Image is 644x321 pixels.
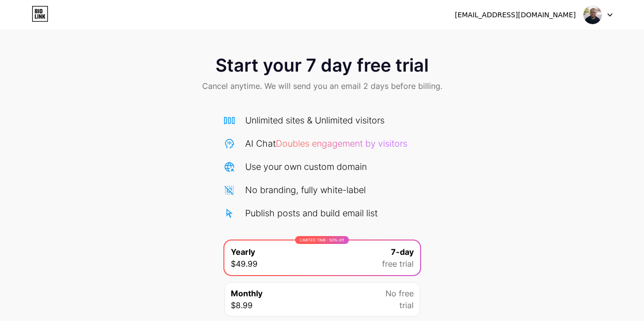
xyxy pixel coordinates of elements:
[231,299,253,311] span: $8.99
[295,236,349,244] div: LIMITED TIME : 50% off
[245,206,378,220] div: Publish posts and build email list
[202,80,442,92] span: Cancel anytime. We will send you an email 2 days before billing.
[455,10,576,20] div: [EMAIL_ADDRESS][DOMAIN_NAME]
[245,183,366,197] div: No branding, fully white-label
[386,287,414,299] span: No free
[231,287,262,299] span: Monthly
[231,246,255,258] span: Yearly
[245,137,407,150] div: AI Chat
[382,258,414,270] span: free trial
[215,55,429,75] span: Start your 7 day free trial
[245,160,367,173] div: Use your own custom domain
[391,246,414,258] span: 7-day
[245,114,385,127] div: Unlimited sites & Unlimited visitors
[399,299,414,311] span: trial
[276,138,407,149] span: Doubles engagement by visitors
[231,258,258,270] span: $49.99
[583,5,602,24] img: Wijroun Mstapha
